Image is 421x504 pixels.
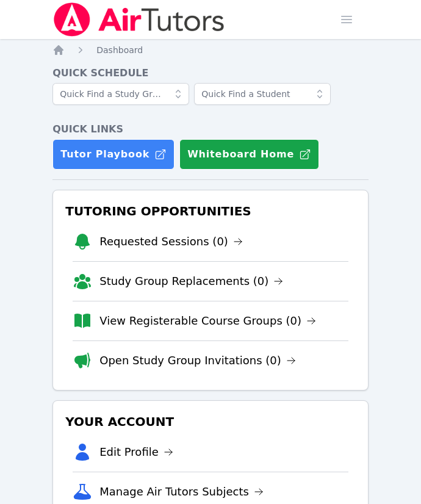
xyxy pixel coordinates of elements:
a: Tutor Playbook [52,139,175,170]
h3: Tutoring Opportunities [63,200,358,222]
a: Dashboard [96,44,143,56]
input: Quick Find a Student [194,83,331,105]
h3: Your Account [63,411,358,433]
nav: Breadcrumb [52,44,369,56]
a: Study Group Replacements (0) [99,273,283,290]
input: Quick Find a Study Group [52,83,189,105]
img: Air Tutors [52,2,225,37]
a: Open Study Group Invitations (0) [99,352,296,369]
a: Requested Sessions (0) [99,233,243,250]
a: Manage Air Tutors Subjects [99,483,264,500]
button: Whiteboard Home [179,139,319,170]
a: View Registerable Course Groups (0) [99,312,316,329]
span: Dashboard [96,45,143,55]
a: Edit Profile [99,444,173,461]
h4: Quick Links [52,122,369,137]
h4: Quick Schedule [52,66,369,81]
